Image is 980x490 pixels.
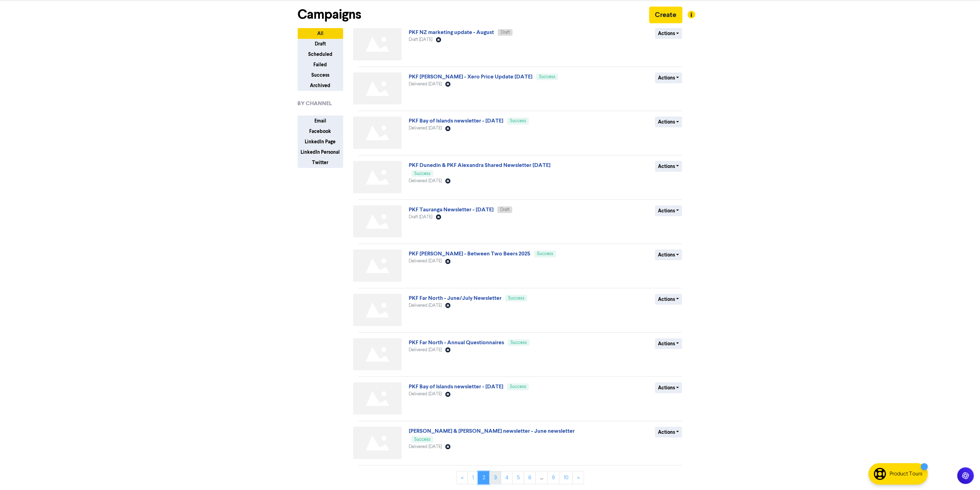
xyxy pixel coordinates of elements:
[409,82,442,86] span: Delivered [DATE]
[511,340,527,345] span: Success
[655,250,683,260] button: Actions
[524,471,536,484] a: Page 6
[409,303,442,308] span: Delivered [DATE]
[409,29,494,36] a: PKF NZ marketing update - August
[649,7,683,23] button: Create
[457,471,468,484] a: «
[353,73,402,105] img: Not found
[510,119,526,123] span: Success
[655,117,683,127] button: Actions
[655,382,683,393] button: Actions
[539,75,555,79] span: Success
[353,205,402,238] img: Not found
[489,471,501,484] a: Page 3
[298,99,332,108] span: BY CHANNEL
[298,70,343,81] button: Success
[409,117,503,124] a: PKF Bay of Islands newsletter - [DATE]
[537,252,553,256] span: Success
[508,296,524,301] span: Success
[573,471,584,484] a: »
[500,208,510,212] span: Draft
[409,162,550,169] a: PKF Dunedin & PKF Alexandra Shared Newsletter [DATE]
[510,385,526,389] span: Success
[655,161,683,172] button: Actions
[298,147,343,158] button: LinkedIn Personal
[559,471,573,484] a: Page 10
[501,30,510,35] span: Draft
[298,126,343,137] button: Facebook
[353,427,402,459] img: Not found
[353,294,402,326] img: Not found
[298,136,343,147] button: LinkedIn Page
[655,28,683,39] button: Actions
[298,80,343,91] button: Archived
[409,259,442,263] span: Delivered [DATE]
[409,339,504,346] a: PKF Far North - Annual Questionnaires
[409,73,532,80] a: PKF [PERSON_NAME] - Xero Price Update [DATE]
[655,427,683,438] button: Actions
[353,338,402,371] img: Not found
[298,28,343,39] button: All
[409,206,494,213] a: PKF Tauranga Newsletter - [DATE]
[409,250,530,257] a: PKF [PERSON_NAME] - Between Two Beers 2025
[409,383,503,390] a: PKF Bay of Islands newsletter - [DATE]
[298,7,362,23] h1: Campaigns
[512,471,524,484] a: Page 5
[353,28,402,60] img: Not found
[409,445,442,449] span: Delivered [DATE]
[945,457,980,490] iframe: Chat Widget
[655,338,683,349] button: Actions
[409,295,502,302] a: PKF Far North - June/July Newsletter
[353,161,402,193] img: Not found
[409,348,442,352] span: Delivered [DATE]
[547,471,560,484] a: Page 9
[353,250,402,282] img: Not found
[353,117,402,149] img: Not found
[409,37,432,42] span: Draft [DATE]
[409,126,442,130] span: Delivered [DATE]
[655,294,683,305] button: Actions
[655,205,683,216] button: Actions
[414,171,431,176] span: Success
[298,59,343,70] button: Failed
[298,157,343,168] button: Twitter
[468,471,478,484] a: Page 1
[501,471,513,484] a: Page 4
[298,49,343,60] button: Scheduled
[409,428,575,434] a: [PERSON_NAME] & [PERSON_NAME] newsletter - June newsletter
[409,392,442,396] span: Delivered [DATE]
[414,437,431,442] span: Success
[478,471,490,484] a: Page 2 is your current page
[353,382,402,415] img: Not found
[409,215,432,219] span: Draft [DATE]
[409,179,442,183] span: Delivered [DATE]
[655,73,683,83] button: Actions
[298,116,343,126] button: Email
[298,39,343,49] button: Draft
